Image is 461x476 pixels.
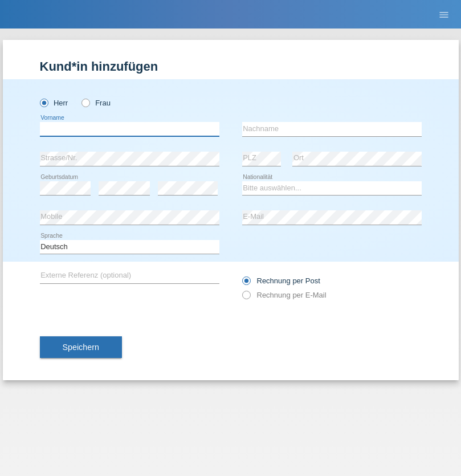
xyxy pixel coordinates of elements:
label: Frau [81,99,111,107]
a: menu [433,11,455,18]
h1: Kund*in hinzufügen [40,59,422,74]
input: Rechnung per Post [242,276,250,291]
label: Rechnung per Post [242,276,320,285]
label: Rechnung per E-Mail [242,291,327,299]
span: Speichern [63,343,99,352]
input: Frau [81,99,89,106]
input: Herr [40,99,47,106]
label: Herr [40,99,68,107]
i: menu [438,9,450,21]
button: Speichern [40,336,122,358]
input: Rechnung per E-Mail [242,291,250,305]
